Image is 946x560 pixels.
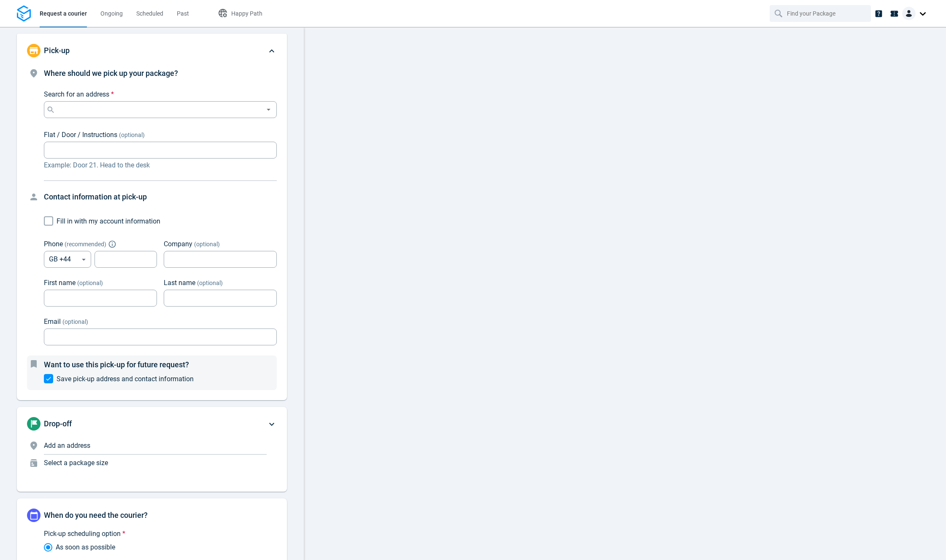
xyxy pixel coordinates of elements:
[57,217,160,225] span: Fill in with my account information
[263,105,274,115] button: Open
[100,10,123,17] span: Ongoing
[44,318,61,326] span: Email
[44,511,148,520] span: When do you need the courier?
[44,240,63,248] span: Phone
[77,280,103,286] span: (optional)
[17,407,287,492] div: Drop-offAdd an addressSelect a package size
[56,542,115,552] span: As soon as possible
[197,280,223,286] span: (optional)
[44,530,121,538] span: Pick-up scheduling option
[44,442,90,450] span: Add an address
[44,90,109,98] span: Search for an address
[164,240,192,248] span: Company
[44,360,189,369] span: Want to use this pick-up for future request?
[136,10,163,17] span: Scheduled
[44,419,72,428] span: Drop-off
[902,7,916,20] img: Client
[65,241,106,248] span: ( recommended )
[44,69,178,78] span: Where should we pick up your package?
[62,318,88,325] span: (optional)
[57,375,194,383] span: Save pick-up address and contact information
[44,46,70,55] span: Pick-up
[40,10,87,17] span: Request a courier
[787,5,855,22] input: Find your Package
[110,242,115,247] button: Explain "Recommended"
[17,5,31,22] img: Logo
[44,459,108,467] span: Select a package size
[177,10,189,17] span: Past
[44,160,277,170] p: Example: Door 21. Head to the desk
[119,132,145,138] span: (optional)
[17,67,287,400] div: Pick-up
[231,10,262,17] span: Happy Path
[44,191,277,203] h4: Contact information at pick-up
[44,279,76,287] span: First name
[17,34,287,67] div: Pick-up
[194,241,220,248] span: (optional)
[44,251,91,268] div: GB +44
[164,279,195,287] span: Last name
[44,131,117,139] span: Flat / Door / Instructions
